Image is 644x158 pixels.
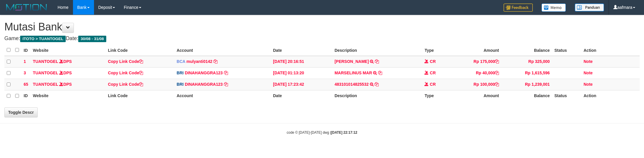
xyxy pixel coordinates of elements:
span: BRI [177,82,184,87]
strong: [DATE] 22:17:12 [331,130,357,135]
span: 30/08 - 31/08 [78,36,106,42]
span: CR [430,59,436,64]
td: DPS [31,56,106,68]
td: Rp 1,615,596 [501,67,552,79]
th: Amount [450,90,502,102]
span: CR [430,71,436,75]
td: DPS [31,67,106,79]
td: Rp 325,000 [501,56,552,68]
td: [DATE] 17:23:42 [271,79,332,90]
a: Copy Link Code [108,59,143,64]
th: Type [422,90,449,102]
a: DINAHANGGRA123 [185,71,223,75]
th: ID [21,44,31,56]
span: 3 [24,71,26,75]
small: code © [DATE]-[DATE] dwg | [287,130,357,135]
a: Copy Link Code [108,71,143,75]
th: ID [21,90,31,102]
th: Status [552,44,581,56]
th: Status [552,90,581,102]
th: Balance [501,44,552,56]
a: Note [584,71,593,75]
a: [PERSON_NAME] [335,59,369,64]
th: Description [332,90,422,102]
a: Note [584,82,593,87]
td: Rp 1,239,001 [501,79,552,90]
img: panduan.png [575,4,604,11]
h4: Game: Date: [4,36,640,42]
th: Account [174,90,271,102]
h1: Mutasi Bank [4,21,640,33]
a: mulyanti0142 [187,59,213,64]
span: ITOTO > TUANTOGEL [20,36,66,42]
th: Action [581,90,640,102]
th: Type [422,44,449,56]
th: Action [581,44,640,56]
td: [DATE] 01:13:20 [271,67,332,79]
span: BCA [177,59,185,64]
a: DINAHANGGRA123 [185,82,223,87]
a: MARSELINUS MAR [335,71,372,75]
td: Rp 40,000 [450,67,502,79]
a: Toggle Descr [4,107,38,117]
th: Website [31,90,106,102]
td: [DATE] 20:16:51 [271,56,332,68]
a: Note [584,59,593,64]
a: TUANTOGEL [33,71,58,75]
a: TUANTOGEL [33,82,58,87]
th: Amount [450,44,502,56]
td: DPS [31,79,106,90]
a: TUANTOGEL [33,59,58,64]
img: Feedback.jpg [504,4,533,12]
span: 65 [24,82,28,87]
img: Button%20Memo.svg [542,4,566,12]
th: Date [271,44,332,56]
a: Copy Link Code [108,82,143,87]
img: MOTION_logo.png [4,3,49,12]
th: Description [332,44,422,56]
th: Link Code [106,90,174,102]
span: BRI [177,71,184,75]
a: 483101014825532 [335,82,369,87]
td: Rp 100,000 [450,79,502,90]
th: Website [31,44,106,56]
span: CR [430,82,436,87]
th: Link Code [106,44,174,56]
th: Account [174,44,271,56]
th: Date [271,90,332,102]
th: Balance [501,90,552,102]
span: 1 [24,59,26,64]
td: Rp 175,000 [450,56,502,68]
